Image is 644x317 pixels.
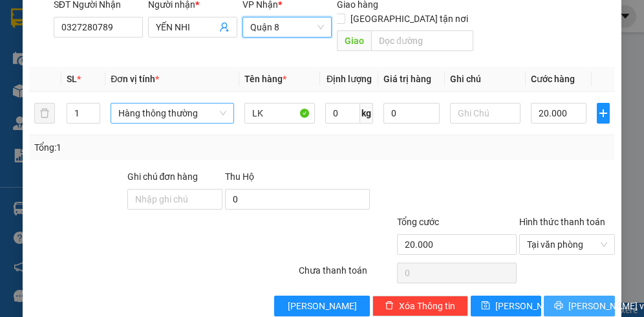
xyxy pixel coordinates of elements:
[297,263,396,286] div: Chưa thanh toán
[481,301,490,311] span: save
[450,103,521,124] input: Ghi Chú
[372,296,468,316] button: deleteXóa Thông tin
[527,235,607,254] span: Tại văn phòng
[399,299,455,313] span: Xóa Thông tin
[554,301,563,311] span: printer
[597,103,610,124] button: plus
[345,12,473,26] span: [GEOGRAPHIC_DATA] tận nơi
[371,30,473,51] input: Dọc đường
[274,296,370,316] button: [PERSON_NAME]
[127,189,223,210] input: Ghi chú đơn hàng
[337,30,371,51] span: Giao
[118,104,226,123] span: Hàng thông thường
[127,171,199,182] label: Ghi chú đơn hàng
[288,299,357,313] span: [PERSON_NAME]
[397,217,439,227] span: Tổng cước
[250,17,324,37] span: Quận 8
[219,22,230,32] span: user-add
[244,103,315,124] input: VD: Bàn, Ghế
[597,108,609,118] span: plus
[471,296,542,316] button: save[PERSON_NAME]
[445,67,526,92] th: Ghi chú
[519,217,605,227] label: Hình thức thanh toán
[111,74,159,84] span: Đơn vị tính
[360,103,373,124] span: kg
[531,74,575,84] span: Cước hàng
[67,74,77,84] span: SL
[495,299,564,313] span: [PERSON_NAME]
[244,74,286,84] span: Tên hàng
[383,74,431,84] span: Giá trị hàng
[383,103,439,124] input: 0
[385,301,394,311] span: delete
[34,140,250,155] div: Tổng: 1
[327,74,372,84] span: Định lượng
[34,103,55,124] button: delete
[544,296,615,316] button: printer[PERSON_NAME] và In
[225,171,254,182] span: Thu Hộ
